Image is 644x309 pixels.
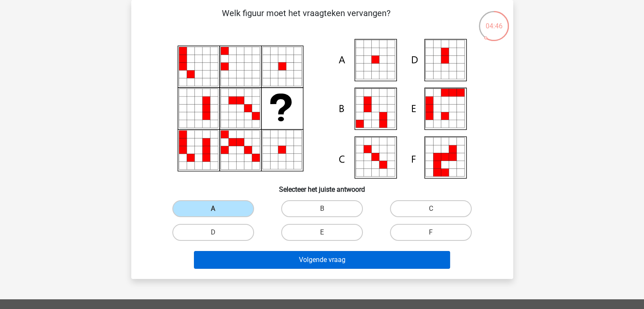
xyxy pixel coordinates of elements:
label: B [281,200,363,217]
h6: Selecteer het juiste antwoord [145,179,500,193]
button: Volgende vraag [194,251,450,269]
label: C [390,200,472,217]
label: E [281,224,363,241]
div: 04:46 [478,10,510,31]
p: Welk figuur moet het vraagteken vervangen? [145,7,468,32]
label: F [390,224,472,241]
label: D [172,224,254,241]
label: A [172,200,254,217]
